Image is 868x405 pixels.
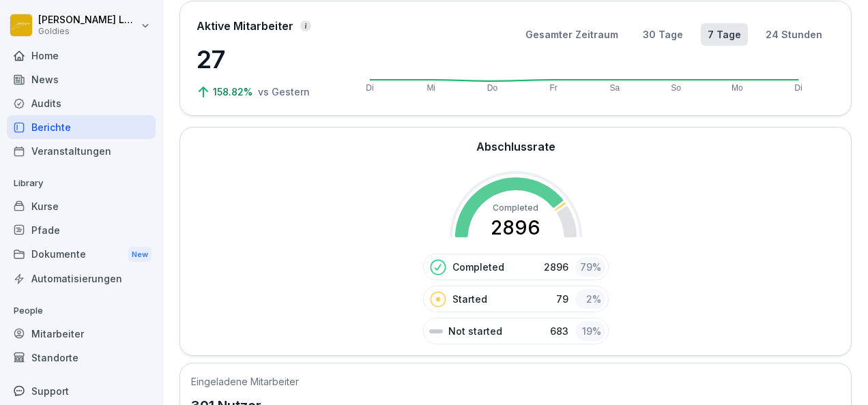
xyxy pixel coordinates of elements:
div: 19 % [575,321,605,341]
div: Support [7,379,156,403]
text: Di [366,83,373,93]
p: 2896 [544,260,568,274]
a: Automatisierungen [7,267,156,290]
p: vs Gestern [258,85,310,99]
a: Veranstaltungen [7,139,156,163]
button: Gesamter Zeitraum [519,23,625,46]
a: Standorte [7,346,156,370]
div: New [128,247,151,262]
button: 24 Stunden [759,23,829,46]
h2: Abschlussrate [476,138,555,155]
p: [PERSON_NAME] Loska [38,14,138,26]
p: Library [7,172,156,194]
h5: Eingeladene Mitarbeiter [191,374,299,389]
a: Berichte [7,115,156,139]
p: 79 [556,292,568,306]
a: Home [7,44,156,67]
div: Dokumente [7,242,156,267]
p: 158.82% [213,85,255,99]
p: Completed [452,260,504,274]
button: 7 Tage [701,23,748,46]
text: Mo [732,83,743,93]
text: So [671,83,681,93]
p: People [7,300,156,322]
p: Started [452,292,487,306]
text: Do [487,83,498,93]
div: 2 % [575,289,605,309]
a: Kurse [7,194,156,218]
p: Aktive Mitarbeiter [197,18,293,34]
a: DokumenteNew [7,242,156,267]
a: Mitarbeiter [7,322,156,346]
p: Goldies [38,27,138,36]
p: 27 [197,41,333,78]
a: Audits [7,91,156,115]
text: Mi [426,83,435,93]
text: Fr [550,83,558,93]
button: 30 Tage [636,23,690,46]
p: Not started [448,324,502,338]
text: Di [795,83,802,93]
a: Pfade [7,218,156,242]
text: Sa [610,83,620,93]
div: 79 % [575,257,605,277]
p: 683 [550,324,568,338]
a: News [7,67,156,91]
